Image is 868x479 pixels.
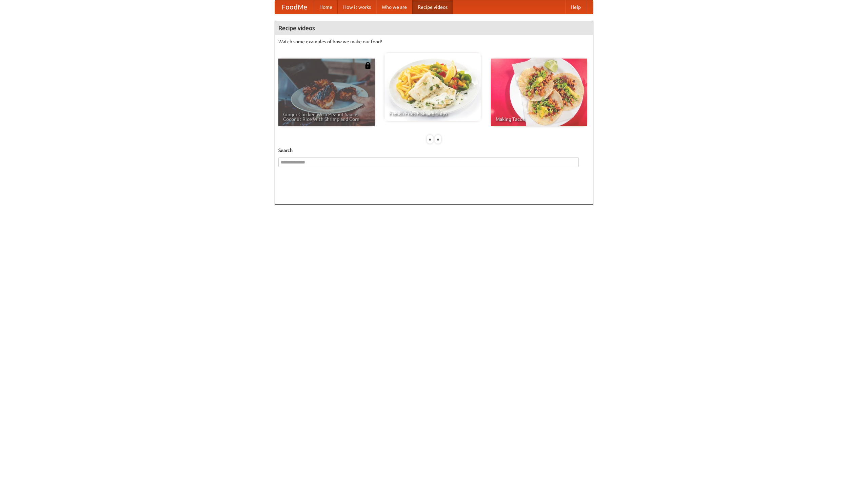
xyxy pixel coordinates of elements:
a: How it works [338,0,376,14]
a: Who we are [376,0,412,14]
p: Watch some examples of how we make our food! [278,38,590,45]
a: Home [314,0,338,14]
a: French Fries Fish and Chips [384,53,481,121]
a: FoodMe [275,0,314,14]
div: « [427,135,433,144]
span: French Fries Fish and Chips [389,111,476,116]
span: Making Tacos [496,117,583,122]
h5: Search [278,147,590,154]
a: Making Tacos [491,59,587,126]
h4: Recipe videos [275,21,593,35]
a: Help [565,0,586,14]
div: » [435,135,441,144]
a: Recipe videos [412,0,453,14]
img: 483408.png [364,62,371,69]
